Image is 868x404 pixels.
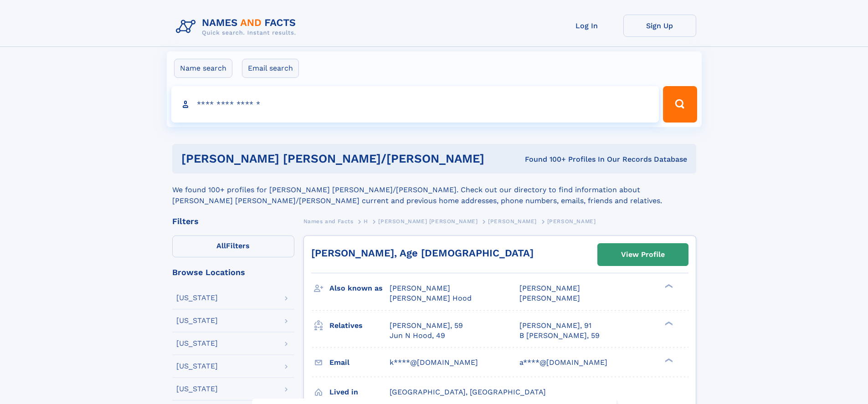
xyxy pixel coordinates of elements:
[547,218,596,225] span: [PERSON_NAME]
[172,217,294,225] div: Filters
[550,15,623,37] a: Log In
[663,86,697,123] button: Search Button
[488,215,537,227] a: [PERSON_NAME]
[329,384,390,400] h3: Lived in
[329,281,390,296] h3: Also known as
[504,154,687,164] div: Found 100+ Profiles In Our Records Database
[172,174,696,206] div: We found 100+ profiles for [PERSON_NAME] [PERSON_NAME]/[PERSON_NAME]. Check out our directory to ...
[176,363,218,370] div: [US_STATE]
[364,218,368,225] span: H
[329,318,390,333] h3: Relatives
[181,153,505,164] h1: [PERSON_NAME] [PERSON_NAME]/[PERSON_NAME]
[390,388,546,396] span: [GEOGRAPHIC_DATA], [GEOGRAPHIC_DATA]
[174,59,232,78] label: Name search
[171,86,659,123] input: search input
[519,321,591,331] a: [PERSON_NAME], 91
[519,294,580,302] span: [PERSON_NAME]
[311,247,534,259] a: [PERSON_NAME], Age [DEMOGRAPHIC_DATA]
[663,283,673,289] div: ❯
[176,340,218,347] div: [US_STATE]
[172,15,303,39] img: Logo Names and Facts
[598,244,688,266] a: View Profile
[176,385,218,393] div: [US_STATE]
[623,15,696,37] a: Sign Up
[621,244,665,265] div: View Profile
[378,215,478,227] a: [PERSON_NAME] [PERSON_NAME]
[329,355,390,370] h3: Email
[663,357,673,363] div: ❯
[390,294,472,302] span: [PERSON_NAME] Hood
[176,294,218,302] div: [US_STATE]
[519,284,580,292] span: [PERSON_NAME]
[176,317,218,324] div: [US_STATE]
[378,218,478,225] span: [PERSON_NAME] [PERSON_NAME]
[364,215,368,227] a: H
[390,321,463,331] a: [PERSON_NAME], 59
[488,218,537,225] span: [PERSON_NAME]
[172,268,294,276] div: Browse Locations
[519,331,600,341] a: B [PERSON_NAME], 59
[303,215,354,227] a: Names and Facts
[390,331,445,341] a: Jun N Hood, 49
[172,235,294,257] label: Filters
[216,241,226,250] span: All
[390,284,450,292] span: [PERSON_NAME]
[663,320,673,326] div: ❯
[242,59,299,78] label: Email search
